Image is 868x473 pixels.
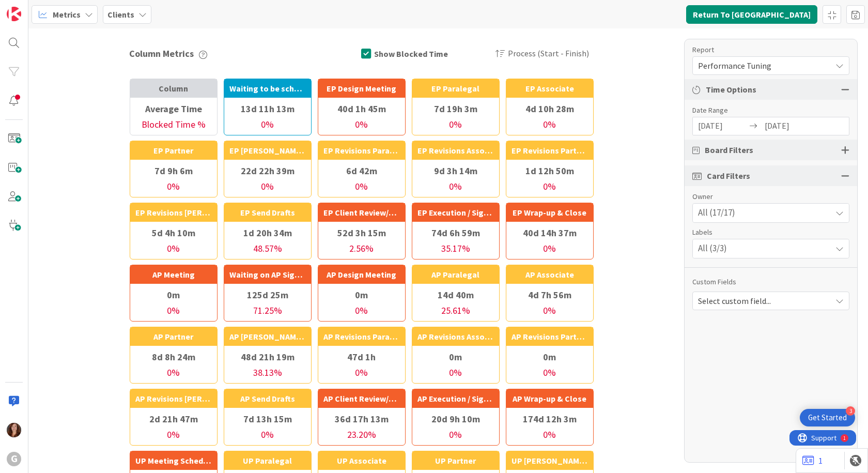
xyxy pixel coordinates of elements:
[506,348,593,365] div: 0m
[318,365,405,383] div: 0 %
[412,141,499,160] div: EP Revisions Associate
[318,428,405,445] div: 23.20 %
[412,265,499,284] div: AP Paralegal
[412,100,499,117] div: 7d 19h 3m
[224,451,311,470] div: UP Paralegal
[412,327,499,346] div: AP Revisions Associate
[224,141,311,160] div: EP [PERSON_NAME]/[PERSON_NAME]
[53,8,81,21] span: Metrics
[506,117,593,135] div: 0 %
[698,58,826,73] span: Performance Tuning
[22,2,47,14] span: Support
[412,241,499,259] div: 35.17 %
[412,179,499,197] div: 0 %
[130,348,217,365] div: 8d 8h 24m
[224,365,311,383] div: 38.13 %
[224,241,311,259] div: 48.57 %
[224,162,311,179] div: 22d 22h 39m
[698,117,747,135] input: From
[130,428,217,445] div: 0 %
[224,428,311,445] div: 0 %
[412,348,499,365] div: 0m
[318,203,405,222] div: EP Client Review/Draft Review Meeting
[698,242,727,255] span: All (3/3)
[506,327,593,346] div: AP Revisions Partner
[318,179,405,197] div: 0 %
[412,203,499,222] div: EP Execution / Signing
[130,224,217,241] div: 5d 4h 10m
[129,44,194,63] span: Column Metrics
[7,7,21,21] img: Visit kanbanzone.com
[802,454,823,467] a: 1
[412,162,499,179] div: 9d 3h 14m
[692,191,839,202] span: Owner
[130,451,217,470] div: UP Meeting Scheduled
[224,179,311,197] div: 0 %
[318,241,405,259] div: 2.56 %
[412,224,499,241] div: 74d 6h 59m
[506,224,593,241] div: 40d 14h 37m
[318,79,405,98] div: EP Design Meeting
[224,265,311,284] div: Waiting on AP Signed EL
[692,105,839,116] div: Date Range
[508,44,589,63] span: Process (Start - Finish)
[130,203,217,222] div: EP Revisions [PERSON_NAME]/[PERSON_NAME]
[705,144,753,156] span: Board Filters
[130,303,217,321] div: 0 %
[130,410,217,428] div: 2d 21h 47m
[224,410,311,428] div: 7d 13h 15m
[506,162,593,179] div: 1d 12h 50m
[107,9,134,20] b: Clients
[130,179,217,197] div: 0 %
[412,365,499,383] div: 0 %
[374,46,448,62] span: Show Blocked Time
[224,327,311,346] div: AP [PERSON_NAME]/[PERSON_NAME]
[130,265,217,284] div: AP Meeting
[506,389,593,408] div: AP Wrap-up & Close
[130,162,217,179] div: 7d 9h 6m
[130,389,217,408] div: AP Revisions [PERSON_NAME]/[PERSON_NAME]
[698,294,826,308] span: Select custom field...
[506,451,593,470] div: UP [PERSON_NAME]/[PERSON_NAME]
[130,286,217,303] div: 0m
[506,100,593,117] div: 4d 10h 28m
[224,348,311,365] div: 48d 21h 19m
[412,451,499,470] div: UP Partner
[412,303,499,321] div: 25.61 %
[224,389,311,408] div: AP Send Drafts
[412,428,499,445] div: 0 %
[318,348,405,365] div: 47d 1h
[506,410,593,428] div: 174d 12h 3m
[412,286,499,303] div: 14d 40m
[318,303,405,321] div: 0 %
[318,265,405,284] div: AP Design Meeting
[130,327,217,346] div: AP Partner
[130,79,217,98] div: Column
[7,452,21,466] div: G
[130,117,217,135] div: Blocked Time %
[506,303,593,321] div: 0 %
[7,423,21,437] img: CA
[318,100,405,117] div: 40d 1h 45m
[506,286,593,303] div: 4d 7h 56m
[506,265,593,284] div: AP Associate
[224,286,311,303] div: 125d 25m
[506,203,593,222] div: EP Wrap-up & Close
[130,365,217,383] div: 0 %
[224,117,311,135] div: 0 %
[318,327,405,346] div: AP Revisions Paralegal
[318,117,405,135] div: 0 %
[506,428,593,445] div: 0 %
[692,44,839,55] div: Report
[808,413,847,423] div: Get Started
[224,203,311,222] div: EP Send Drafts
[318,162,405,179] div: 6d 42m
[318,410,405,428] div: 36d 17h 13m
[412,410,499,428] div: 20d 9h 10m
[765,117,814,135] input: To
[130,141,217,160] div: EP Partner
[130,241,217,259] div: 0 %
[318,389,405,408] div: AP Client Review/Draft Review Meeting
[706,83,756,96] span: Time Options
[506,179,593,197] div: 0 %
